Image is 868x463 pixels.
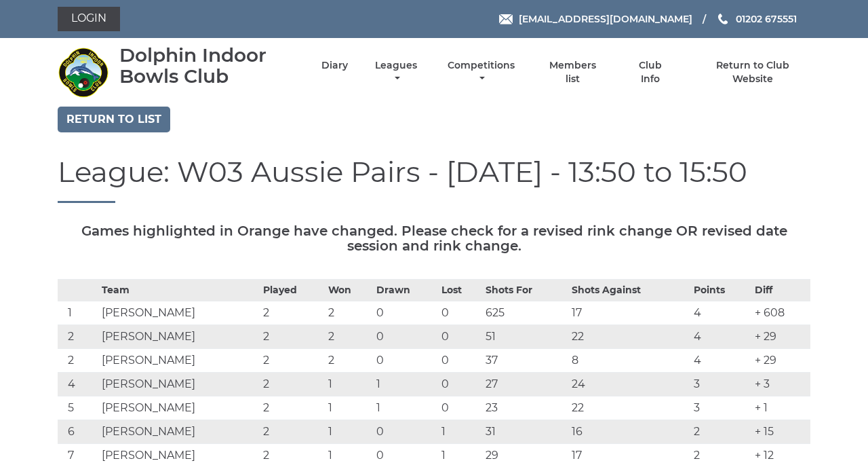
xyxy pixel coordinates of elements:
[325,301,373,325] td: 2
[325,280,373,301] th: Won
[98,325,260,349] td: [PERSON_NAME]
[373,349,439,373] td: 0
[58,373,98,396] td: 4
[568,373,690,396] td: 24
[696,59,810,86] a: Return to Club Website
[260,349,325,373] td: 2
[482,325,568,349] td: 51
[58,349,98,373] td: 2
[751,349,810,373] td: + 29
[58,223,810,253] h5: Games highlighted in Orange have changed. Please check for a revised rink change OR revised date ...
[482,396,568,420] td: 23
[373,301,439,325] td: 0
[373,420,439,444] td: 0
[325,420,373,444] td: 1
[260,325,325,349] td: 2
[568,301,690,325] td: 17
[58,301,98,325] td: 1
[568,396,690,420] td: 22
[690,373,751,396] td: 3
[98,349,260,373] td: [PERSON_NAME]
[58,107,170,132] a: Return to list
[690,420,751,444] td: 2
[260,280,325,301] th: Played
[499,14,513,24] img: Email
[690,325,751,349] td: 4
[568,349,690,373] td: 8
[98,396,260,420] td: [PERSON_NAME]
[58,7,120,31] a: Login
[718,14,728,24] img: Phone us
[751,325,810,349] td: + 29
[58,325,98,349] td: 2
[751,373,810,396] td: + 3
[321,59,348,72] a: Diary
[58,420,98,444] td: 6
[325,373,373,396] td: 1
[373,280,439,301] th: Drawn
[438,420,481,444] td: 1
[438,280,481,301] th: Lost
[716,12,797,26] a: Phone us 01202 675551
[751,420,810,444] td: + 15
[325,396,373,420] td: 1
[482,301,568,325] td: 625
[58,396,98,420] td: 5
[58,156,810,203] h1: League: W03 Aussie Pairs - [DATE] - 13:50 to 15:50
[482,280,568,301] th: Shots For
[98,420,260,444] td: [PERSON_NAME]
[373,325,439,349] td: 0
[499,12,692,26] a: Email [EMAIL_ADDRESS][DOMAIN_NAME]
[98,301,260,325] td: [PERSON_NAME]
[438,396,481,420] td: 0
[373,396,439,420] td: 1
[482,373,568,396] td: 27
[438,373,481,396] td: 0
[690,396,751,420] td: 3
[751,280,810,301] th: Diff
[325,325,373,349] td: 2
[373,373,439,396] td: 1
[519,13,692,25] span: [EMAIL_ADDRESS][DOMAIN_NAME]
[98,280,260,301] th: Team
[628,59,672,86] a: Club Info
[568,280,690,301] th: Shots Against
[751,396,810,420] td: + 1
[751,301,810,325] td: + 608
[119,45,298,87] div: Dolphin Indoor Bowls Club
[58,47,108,98] img: Dolphin Indoor Bowls Club
[325,349,373,373] td: 2
[690,280,751,301] th: Points
[438,301,481,325] td: 0
[542,59,604,86] a: Members list
[482,349,568,373] td: 37
[260,396,325,420] td: 2
[260,420,325,444] td: 2
[98,373,260,396] td: [PERSON_NAME]
[438,325,481,349] td: 0
[690,349,751,373] td: 4
[260,301,325,325] td: 2
[690,301,751,325] td: 4
[444,59,518,86] a: Competitions
[372,59,420,86] a: Leagues
[568,325,690,349] td: 22
[736,13,797,25] span: 01202 675551
[482,420,568,444] td: 31
[438,349,481,373] td: 0
[568,420,690,444] td: 16
[260,373,325,396] td: 2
